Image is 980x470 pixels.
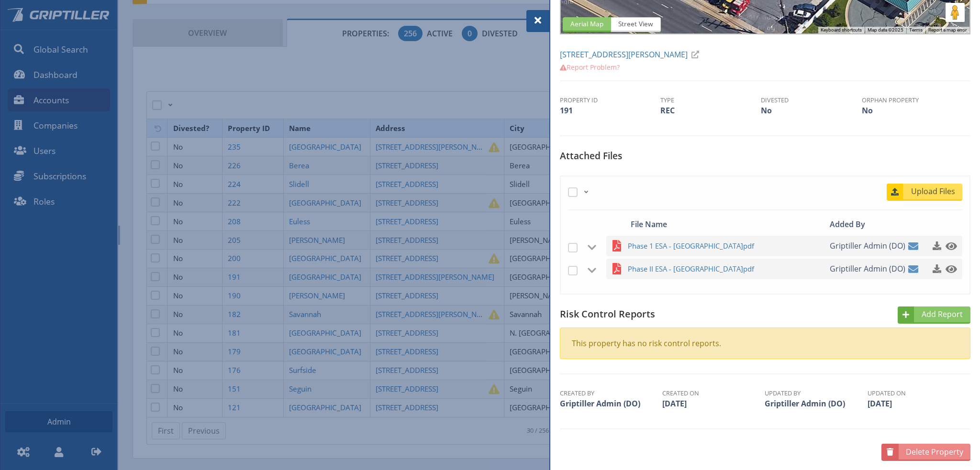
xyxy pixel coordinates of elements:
[560,49,703,60] a: [STREET_ADDRESS][PERSON_NAME]
[761,96,861,105] th: Divested
[765,398,865,409] td: Griptiller Admin (DO)
[943,260,955,277] a: Click to preview this file
[868,389,968,398] th: Updated On
[946,3,965,22] button: Drag Pegman onto the map to open Street View
[928,27,967,33] a: Report a map error
[628,263,827,275] a: Phase II ESA - [GEOGRAPHIC_DATA]pdf
[660,105,675,116] span: REC
[904,186,962,197] span: Upload Files
[765,389,865,398] th: Updated By
[915,308,970,320] span: Add Report
[862,96,962,105] th: Orphan Property
[560,398,660,409] td: Griptiller Admin (DO)
[563,17,611,32] span: Aerial Map
[821,27,862,33] button: Keyboard shortcuts
[611,17,661,32] span: Street View
[827,218,898,231] div: Added By
[898,306,970,324] a: Add Report
[628,218,827,231] div: File Name
[628,240,827,252] a: Phase 1 ESA - [GEOGRAPHIC_DATA]pdf
[660,96,761,105] th: Type
[560,307,655,320] span: Risk Control Reports
[628,263,805,275] span: Phase II ESA - [GEOGRAPHIC_DATA]pdf
[862,105,873,116] span: No
[572,338,958,349] div: This property has no risk control reports.
[943,237,955,254] a: Click to preview this file
[662,398,763,409] td: [DATE]
[560,389,660,398] th: Created By
[761,105,772,116] span: No
[900,446,970,458] span: Delete Property
[868,398,968,409] td: [DATE]
[560,96,660,105] th: Property ID
[560,63,620,72] a: Report Problem?
[909,27,923,33] a: Terms (opens in new tab)
[887,184,962,201] a: Upload Files
[628,240,805,252] span: Phase 1 ESA - [GEOGRAPHIC_DATA]pdf
[662,389,763,398] th: Created On
[560,105,573,116] span: 191
[830,259,905,279] span: Griptiller Admin (DO)
[830,236,905,256] span: Griptiller Admin (DO)
[868,27,903,33] span: Map data ©2025
[560,151,970,168] h5: Attached Files
[881,444,970,461] a: Delete Property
